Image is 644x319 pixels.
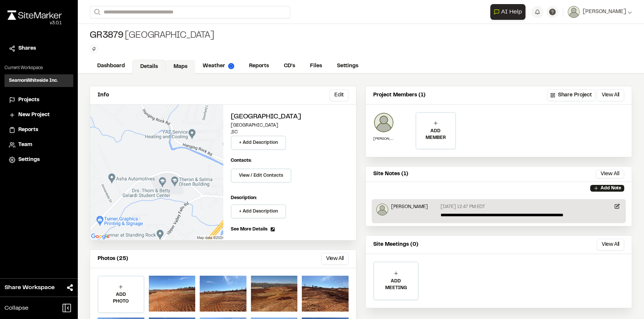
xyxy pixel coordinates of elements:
div: Oh geez...please don't... [7,20,62,27]
a: Projects [9,96,69,104]
span: Shares [18,44,36,53]
h3: SeamonWhiteside Inc. [9,77,58,84]
p: Project Members (1) [373,91,426,99]
span: Reports [18,126,38,134]
span: See More Details [231,226,267,233]
button: Edit Tags [90,45,98,53]
a: Team [9,141,69,149]
span: Team [18,141,32,149]
div: [GEOGRAPHIC_DATA] [90,30,214,42]
a: Files [303,59,329,73]
button: [PERSON_NAME] [568,6,632,18]
button: View / Edit Contacts [231,168,291,183]
img: User [568,6,580,18]
p: Site Notes (1) [373,170,408,178]
span: New Project [18,111,50,119]
img: Jake Shelley [376,204,388,216]
button: Edit [329,89,349,101]
a: Dashboard [90,59,132,73]
button: View All [321,253,349,265]
button: View All [597,239,624,251]
a: Details [132,60,166,74]
a: Reports [9,126,69,134]
p: Add Note [601,185,621,192]
p: ADD MEMBER [416,128,456,141]
a: New Project [9,111,69,119]
p: Site Meetings (0) [373,241,418,249]
a: Settings [329,59,366,73]
span: GR3879 [90,30,123,42]
button: Search [90,6,103,18]
span: Collapse [4,304,28,313]
p: [DATE] 12:47 PM EDT [441,204,485,210]
button: View All [596,170,624,179]
p: [GEOGRAPHIC_DATA] [231,122,349,129]
div: Open AI Assistant [490,4,528,20]
a: Settings [9,156,69,164]
a: Maps [166,60,195,74]
p: ADD MEETING [374,278,418,291]
p: , SC [231,129,349,136]
p: ADD PHOTO [98,291,144,305]
button: View All [597,89,624,101]
button: Share Project [547,89,595,101]
span: AI Help [501,7,522,16]
p: Info [98,91,109,99]
p: Current Workspace [4,65,73,71]
p: Contacts: [231,157,252,164]
span: Projects [18,96,39,104]
a: Weather [195,59,242,73]
p: [PERSON_NAME] [391,204,428,210]
button: + Add Description [231,136,286,150]
p: [PERSON_NAME] [373,136,394,142]
img: Jake Shelley [373,112,394,133]
h2: [GEOGRAPHIC_DATA] [231,112,349,122]
a: CD's [276,59,303,73]
span: [PERSON_NAME] [583,8,626,16]
a: Reports [242,59,276,73]
img: rebrand.png [7,10,62,20]
p: Photos (25) [98,255,128,263]
p: Description: [231,195,349,201]
img: precipai.png [228,63,234,69]
a: Shares [9,44,69,53]
span: Settings [18,156,40,164]
span: Share Workspace [4,283,55,292]
button: + Add Description [231,204,286,219]
button: Open AI Assistant [490,4,525,20]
